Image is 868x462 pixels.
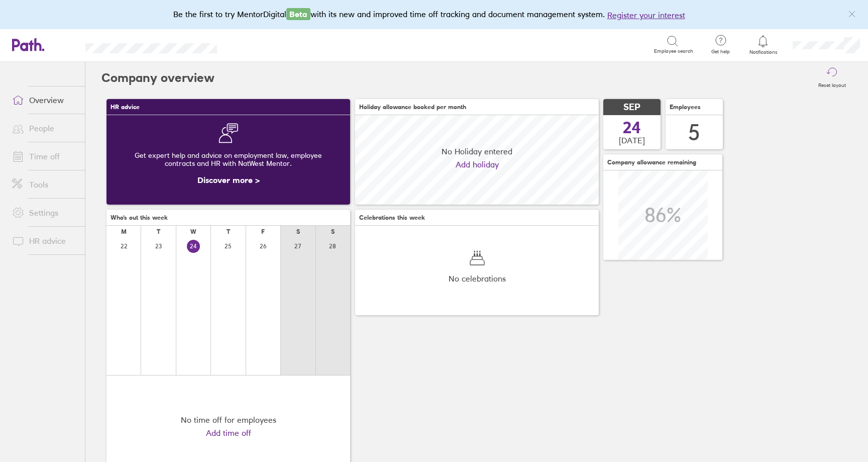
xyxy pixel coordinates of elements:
[747,49,780,55] span: Notifications
[359,104,466,111] span: Holiday allowance booked per month
[101,62,214,94] h2: Company overview
[121,228,127,235] div: M
[812,62,852,94] button: Reset layout
[181,415,276,424] div: No time off for employees
[331,228,335,235] div: S
[244,40,270,49] div: Search
[157,228,160,235] div: T
[286,8,310,20] span: Beta
[115,143,342,175] div: Get expert help and advice on employment law, employee contracts and HR with NatWest Mentor.
[4,118,85,138] a: People
[688,120,700,145] div: 5
[654,48,693,54] span: Employee search
[4,90,85,110] a: Overview
[607,159,696,166] span: Company allowance remaining
[623,120,641,136] span: 24
[4,203,85,223] a: Settings
[623,102,640,113] span: SEP
[111,104,140,111] span: HR advice
[359,214,425,221] span: Celebrations this week
[619,136,645,145] span: [DATE]
[449,274,506,283] span: No celebrations
[197,175,260,185] a: Discover more >
[111,214,168,221] span: Who's out this week
[190,228,196,235] div: W
[296,228,300,235] div: S
[704,49,737,55] span: Get help
[206,428,251,437] a: Add time off
[670,104,701,111] span: Employees
[442,147,512,156] span: No Holiday entered
[456,160,499,169] a: Add holiday
[4,231,85,251] a: HR advice
[747,34,780,55] a: Notifications
[812,79,852,88] label: Reset layout
[4,174,85,195] a: Tools
[227,228,230,235] div: T
[4,146,85,166] a: Time off
[607,9,685,21] button: Register your interest
[173,8,695,21] div: Be the first to try MentorDigital with its new and improved time off tracking and document manage...
[261,228,265,235] div: F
